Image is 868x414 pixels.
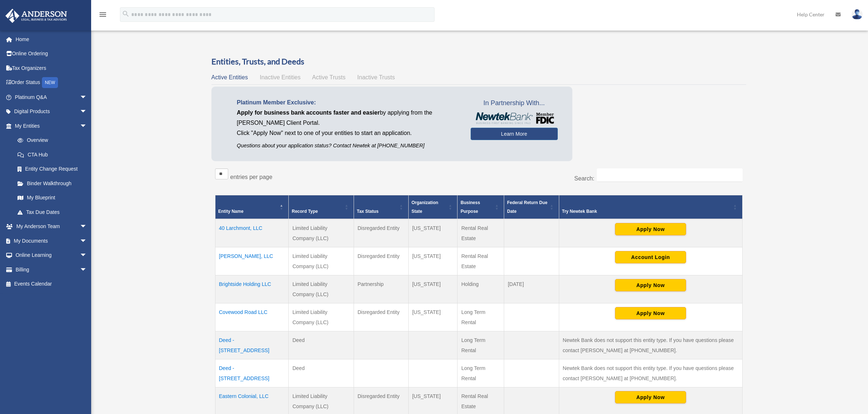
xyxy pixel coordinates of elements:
i: search [122,10,130,18]
a: My Anderson Teamarrow_drop_down [5,219,98,234]
td: [US_STATE] [408,219,458,247]
td: Partnership [354,275,408,303]
td: Limited Liability Company (LLC) [289,303,354,331]
a: My Documentsarrow_drop_down [5,234,98,248]
button: Apply Now [615,307,686,319]
i: menu [98,10,107,19]
label: entries per page [230,174,273,180]
td: Deed - [STREET_ADDRESS] [215,331,289,359]
td: Deed [289,331,354,359]
td: Disregarded Entity [354,303,408,331]
p: Platinum Member Exclusive: [237,97,460,108]
label: Search: [574,175,594,182]
th: Entity Name: Activate to invert sorting [215,195,289,219]
a: Tax Due Dates [10,205,94,219]
td: Long Term Rental [458,303,504,331]
img: Anderson Advisors Platinum Portal [3,9,69,23]
a: Overview [10,133,91,148]
td: Limited Liability Company (LLC) [289,219,354,247]
th: Try Newtek Bank : Activate to sort [559,195,742,219]
a: Billingarrow_drop_down [5,262,98,277]
p: by applying from the [PERSON_NAME] Client Portal. [237,108,460,128]
span: Record Type [292,209,318,214]
a: Account Login [615,254,686,260]
span: Tax Status [357,209,379,214]
td: Brightside Holding LLC [215,275,289,303]
td: Rental Real Estate [458,219,504,247]
span: arrow_drop_down [80,119,94,134]
td: Limited Liability Company (LLC) [289,275,354,303]
span: Apply for business bank accounts faster and easier [237,110,380,116]
td: Disregarded Entity [354,247,408,275]
a: Learn More [471,128,558,140]
span: arrow_drop_down [80,262,94,277]
td: Newtek Bank does not support this entity type. If you have questions please contact [PERSON_NAME]... [559,331,742,359]
a: Online Learningarrow_drop_down [5,248,98,263]
span: Entity Name [218,209,244,214]
a: Platinum Q&Aarrow_drop_down [5,90,98,104]
td: [US_STATE] [408,247,458,275]
a: menu [98,13,107,19]
a: Binder Walkthrough [10,176,94,191]
td: Long Term Rental [458,331,504,359]
span: Business Purpose [460,200,480,214]
button: Account Login [615,251,686,263]
a: Tax Organizers [5,61,98,75]
a: Events Calendar [5,277,98,291]
th: Organization State: Activate to sort [408,195,458,219]
img: User Pic [852,9,863,20]
td: Newtek Bank does not support this entity type. If you have questions please contact [PERSON_NAME]... [559,359,742,387]
div: NEW [42,77,58,88]
button: Apply Now [615,223,686,235]
span: Organization State [412,200,438,214]
span: arrow_drop_down [80,248,94,263]
span: arrow_drop_down [80,234,94,248]
p: Questions about your application status? Contact Newtek at [PHONE_NUMBER] [237,141,460,150]
span: Inactive Trusts [357,74,395,80]
td: [US_STATE] [408,303,458,331]
a: Entity Change Request [10,162,94,176]
td: Covewood Road LLC [215,303,289,331]
button: Apply Now [615,279,686,291]
div: Try Newtek Bank [562,207,731,216]
img: NewtekBankLogoSM.png [474,112,554,124]
td: Limited Liability Company (LLC) [289,247,354,275]
td: Deed - [STREET_ADDRESS] [215,359,289,387]
span: arrow_drop_down [80,90,94,105]
a: Online Ordering [5,47,98,61]
td: Rental Real Estate [458,247,504,275]
a: Digital Productsarrow_drop_down [5,104,98,119]
span: Inactive Entities [260,74,300,80]
td: [PERSON_NAME], LLC [215,247,289,275]
th: Record Type: Activate to sort [289,195,354,219]
td: Long Term Rental [458,359,504,387]
span: Federal Return Due Date [507,200,548,214]
span: arrow_drop_down [80,104,94,119]
h3: Entities, Trusts, and Deeds [211,56,746,67]
span: In Partnership With... [471,97,558,109]
a: Order StatusNEW [5,75,98,90]
td: [US_STATE] [408,275,458,303]
th: Tax Status: Activate to sort [354,195,408,219]
span: Active Trusts [312,74,346,80]
td: Disregarded Entity [354,219,408,247]
th: Federal Return Due Date: Activate to sort [504,195,559,219]
td: Holding [458,275,504,303]
button: Apply Now [615,391,686,403]
a: My Entitiesarrow_drop_down [5,119,94,133]
a: My Blueprint [10,191,94,205]
span: arrow_drop_down [80,219,94,234]
p: Click "Apply Now" next to one of your entities to start an application. [237,128,460,138]
td: 40 Larchmont, LLC [215,219,289,247]
span: Active Entities [211,74,248,80]
a: Home [5,32,98,47]
td: [DATE] [504,275,559,303]
td: Deed [289,359,354,387]
th: Business Purpose: Activate to sort [458,195,504,219]
a: CTA Hub [10,147,94,162]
